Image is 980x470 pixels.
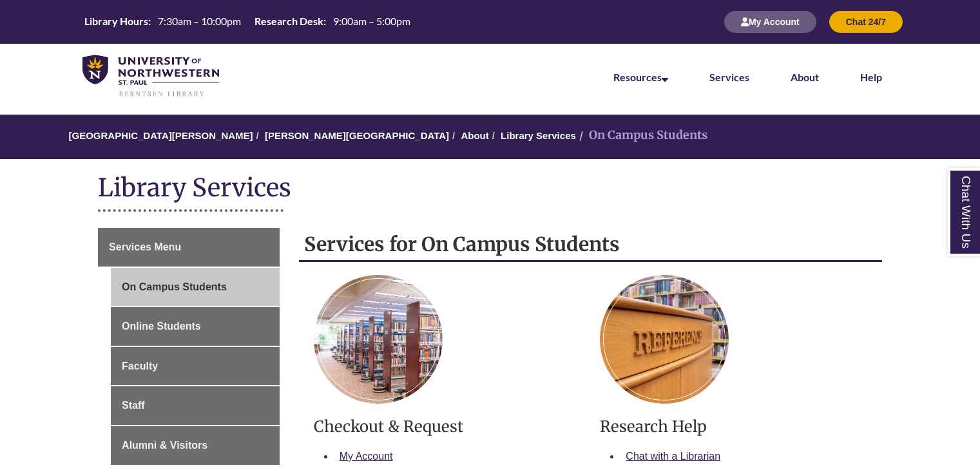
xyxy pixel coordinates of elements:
[111,268,280,306] a: On Campus Students
[829,11,903,33] button: Chat 24/7
[613,71,668,83] a: Resources
[791,71,819,83] a: About
[600,417,867,437] h3: Research Help
[68,130,253,141] a: [GEOGRAPHIC_DATA][PERSON_NAME]
[98,228,280,465] div: Guide Page Menu
[340,451,393,462] a: My Account
[501,130,576,141] a: Library Services
[98,228,280,267] a: Services Menu
[82,55,219,98] img: UNWSP Library Logo
[724,11,816,33] button: My Account
[265,130,449,141] a: [PERSON_NAME][GEOGRAPHIC_DATA]
[299,228,882,262] h2: Services for On Campus Students
[98,172,882,206] h1: Library Services
[111,426,280,465] a: Alumni & Visitors
[111,347,280,386] a: Faculty
[249,14,328,28] th: Research Desk:
[626,451,720,462] a: Chat with a Librarian
[79,14,153,28] th: Library Hours:
[709,71,749,83] a: Services
[576,126,707,145] li: On Campus Students
[860,71,882,83] a: Help
[829,16,903,27] a: Chat 24/7
[79,14,416,30] a: Hours Today
[724,16,816,27] a: My Account
[461,130,488,141] a: About
[111,307,280,346] a: Online Students
[111,386,280,425] a: Staff
[109,241,181,252] span: Services Menu
[158,15,241,27] span: 7:30am – 10:00pm
[314,417,581,437] h3: Checkout & Request
[79,14,416,28] table: Hours Today
[333,15,410,27] span: 9:00am – 5:00pm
